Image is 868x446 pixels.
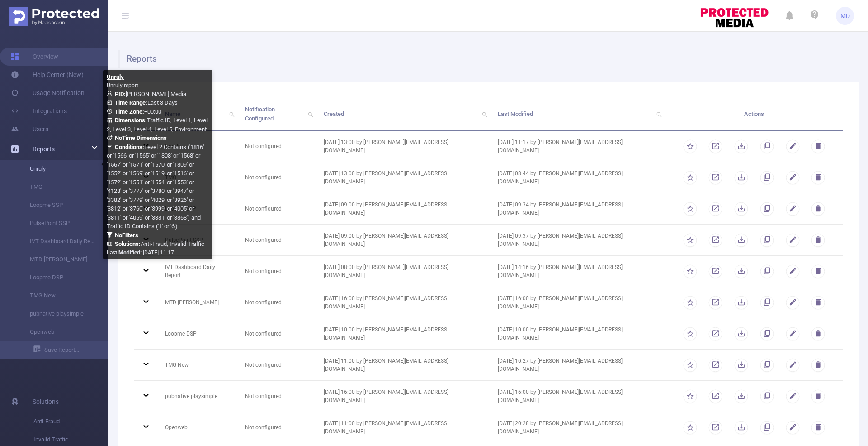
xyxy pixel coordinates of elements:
span: Actions [744,110,764,117]
span: [PERSON_NAME] Media Last 3 Days +00:00 [107,91,208,248]
td: [DATE] 11:00 by [PERSON_NAME][EMAIL_ADDRESS][DOMAIN_NAME] [317,350,491,381]
td: Openweb [158,412,238,443]
img: Protected Media [9,7,99,26]
td: [DATE] 09:00 by [PERSON_NAME][EMAIL_ADDRESS][DOMAIN_NAME] [317,225,491,256]
a: Loopme DSP [18,269,98,287]
span: Level 2 Contains ('1816' or '1566' or '1565' or '1808' or '1568' or '1567' or '1571' or '1570' or... [107,144,204,230]
td: Not configured [238,381,317,412]
a: TMG New [18,287,98,305]
td: [DATE] 10:27 by [PERSON_NAME][EMAIL_ADDRESS][DOMAIN_NAME] [491,350,665,381]
td: [DATE] 10:00 by [PERSON_NAME][EMAIL_ADDRESS][DOMAIN_NAME] [317,318,491,350]
b: Unruly [107,73,124,80]
td: Not configured [238,131,317,162]
h1: Reports [118,50,851,68]
td: [DATE] 09:34 by [PERSON_NAME][EMAIL_ADDRESS][DOMAIN_NAME] [491,193,665,225]
i: icon: search [653,98,665,130]
span: Created [324,110,344,117]
i: icon: search [226,98,238,130]
td: [DATE] 16:00 by [PERSON_NAME][EMAIL_ADDRESS][DOMAIN_NAME] [317,287,491,318]
span: Anti-Fraud, Invalid Traffic [115,240,204,247]
td: Loopme DSP [158,318,238,350]
td: MTD [PERSON_NAME] [158,287,238,318]
a: Help Center (New) [11,66,84,84]
a: pubnative playsimple [18,305,98,323]
td: [DATE] 08:44 by [PERSON_NAME][EMAIL_ADDRESS][DOMAIN_NAME] [491,162,665,193]
a: Reports [33,140,55,158]
td: [DATE] 10:00 by [PERSON_NAME][EMAIL_ADDRESS][DOMAIN_NAME] [491,318,665,350]
span: Solutions [33,393,59,411]
td: [DATE] 16:00 by [PERSON_NAME][EMAIL_ADDRESS][DOMAIN_NAME] [491,287,665,318]
td: [DATE] 13:00 by [PERSON_NAME][EMAIL_ADDRESS][DOMAIN_NAME] [317,162,491,193]
span: Reports [33,145,55,153]
a: TMG [18,178,98,196]
span: Anti-Fraud [33,412,108,431]
b: Time Zone: [115,108,144,115]
span: Notification Configured [245,106,275,122]
i: icon: search [478,98,491,130]
b: PID: [115,91,126,97]
b: Dimensions : [115,117,147,124]
b: Time Range: [115,99,147,106]
td: Not configured [238,162,317,193]
a: Integrations [11,102,67,120]
a: MTD [PERSON_NAME] [18,250,98,269]
a: Openweb [18,323,98,341]
a: Users [11,120,48,138]
a: Save Report... [33,341,108,359]
td: [DATE] 09:00 by [PERSON_NAME][EMAIL_ADDRESS][DOMAIN_NAME] [317,193,491,225]
td: [DATE] 14:16 by [PERSON_NAME][EMAIL_ADDRESS][DOMAIN_NAME] [491,256,665,287]
td: Not configured [238,256,317,287]
td: Not configured [238,350,317,381]
td: [DATE] 13:00 by [PERSON_NAME][EMAIL_ADDRESS][DOMAIN_NAME] [317,131,491,162]
b: Last Modified: [107,249,142,256]
b: No Filters [115,232,138,239]
td: Not configured [238,225,317,256]
td: [DATE] 08:00 by [PERSON_NAME][EMAIL_ADDRESS][DOMAIN_NAME] [317,256,491,287]
td: Not configured [238,412,317,443]
td: [DATE] 16:00 by [PERSON_NAME][EMAIL_ADDRESS][DOMAIN_NAME] [317,381,491,412]
td: [DATE] 09:37 by [PERSON_NAME][EMAIL_ADDRESS][DOMAIN_NAME] [491,225,665,256]
b: Conditions : [115,144,144,150]
span: Traffic ID, Level 1, Level 2, Level 3, Level 4, Level 5, Environment [107,117,208,133]
a: Unruly [18,160,98,178]
td: [DATE] 20:28 by [PERSON_NAME][EMAIL_ADDRESS][DOMAIN_NAME] [491,412,665,443]
td: Not configured [238,287,317,318]
td: TMG New [158,350,238,381]
b: No Time Dimensions [115,134,167,141]
td: Not configured [238,318,317,350]
span: MD [840,7,850,25]
i: icon: search [304,98,317,130]
td: [DATE] 16:00 by [PERSON_NAME][EMAIL_ADDRESS][DOMAIN_NAME] [491,381,665,412]
span: Unruly report [107,82,138,89]
a: Overview [11,48,58,66]
td: IVT Dashboard Daily Report [158,256,238,287]
span: Last Modified [498,110,533,117]
a: PulsePoint SSP [18,214,98,232]
a: IVT Dashboard Daily Report [18,232,98,250]
td: [DATE] 11:17 by [PERSON_NAME][EMAIL_ADDRESS][DOMAIN_NAME] [491,131,665,162]
td: pubnative playsimple [158,381,238,412]
a: Loopme SSP [18,196,98,214]
i: icon: user [107,91,115,96]
span: [DATE] 11:17 [107,249,174,256]
td: Not configured [238,193,317,225]
b: Solutions : [115,240,141,247]
a: Usage Notification [11,84,85,102]
td: [DATE] 11:00 by [PERSON_NAME][EMAIL_ADDRESS][DOMAIN_NAME] [317,412,491,443]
